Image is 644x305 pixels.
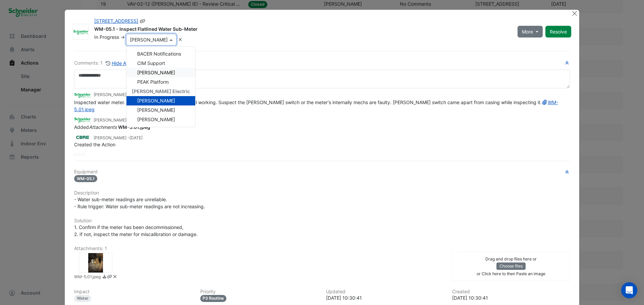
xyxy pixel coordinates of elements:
[326,289,444,295] h6: Updated
[621,282,637,298] div: Open Intercom Messenger
[74,289,192,295] h6: Impact
[74,218,570,224] h6: Solution
[137,51,181,57] span: BACER Notifications
[137,60,165,66] span: CIM Support
[74,99,558,112] span: Inspected water meter. Validated BMS connection is still working. Suspect the [PERSON_NAME] switc...
[200,295,227,302] div: P3 Routine
[74,169,570,175] h6: Equipment
[74,190,570,196] h6: Description
[94,18,138,24] a: [STREET_ADDRESS]
[485,256,537,261] small: Drag and drop files here or
[112,274,117,281] a: Delete
[74,197,205,209] span: - Water sub-meter readings are unreliable. - Rule trigger: Water sub-meter readings are not incre...
[94,26,509,34] div: WM-05.1 - Inspect Flatlined Water Sub-Meter
[79,253,112,273] div: WM-5.01.jpeg
[200,289,318,295] h6: Priority
[118,124,150,130] strong: WM-5.01.jpeg
[89,124,117,130] em: Attachments
[120,34,125,40] span: ->
[94,34,119,40] span: In Progress
[571,10,578,17] button: Close
[137,98,175,103] span: [PERSON_NAME]
[74,175,97,182] span: WM-05.1
[73,28,89,35] img: Schneider Electric
[74,59,140,67] div: Comments: 1
[137,107,175,113] span: [PERSON_NAME]
[74,224,198,237] span: 1. Confirm if the meter has been decommissioned, 2. If not, inspect the meter for miscalibration ...
[107,274,112,281] a: Copy link to clipboard
[126,47,195,127] div: Options List
[137,70,175,75] span: [PERSON_NAME]
[496,262,526,270] button: Choose files
[102,274,107,281] a: Download
[74,246,570,251] h6: Attachments: 1
[94,92,166,98] small: [PERSON_NAME] - -
[137,79,169,85] span: PEAK Platform
[326,294,444,301] div: [DATE] 10:30:41
[94,117,172,123] small: [PERSON_NAME] -
[477,271,545,276] small: or Click here to then Paste an image
[74,274,101,281] small: WM-5.01.jpeg
[132,88,190,94] span: [PERSON_NAME] Electric
[129,135,143,140] span: 2025-04-09 10:30:41
[140,18,146,24] span: Copy link to clipboard
[522,28,533,35] span: More
[137,117,175,122] span: [PERSON_NAME]
[518,26,543,37] button: More
[74,91,91,99] img: Schneider Electric
[74,116,91,123] img: Schneider Electric
[452,294,570,301] div: [DATE] 10:30:41
[545,26,571,37] button: Resolve
[74,134,91,141] img: CBRE Charter Hall
[452,289,570,295] h6: Created
[74,142,115,147] span: Created the Action
[74,295,91,302] div: Water
[74,124,150,130] span: Added
[105,59,140,67] button: Hide Activity
[94,135,143,141] small: [PERSON_NAME] -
